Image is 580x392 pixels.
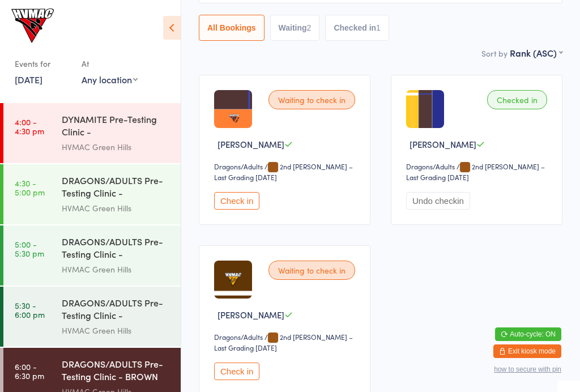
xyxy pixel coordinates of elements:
time: 4:30 - 5:00 pm [15,178,45,197]
div: 1 [376,23,381,32]
button: Exit kiosk mode [493,344,561,358]
button: Checked in1 [325,15,389,41]
div: Waiting to check in [268,90,355,109]
span: / 2nd [PERSON_NAME] – Last Grading [DATE] [406,161,545,182]
div: 2 [307,23,312,32]
time: 6:00 - 6:30 pm [15,362,44,380]
span: [PERSON_NAME] [217,138,284,150]
div: Checked in [487,90,547,109]
button: how to secure with pin [494,365,561,373]
a: 4:00 -4:30 pmDYNAMITE Pre-Testing Clinic - Intermediate/Advance...HVMAC Green Hills [3,103,181,163]
div: DRAGONS/ADULTS Pre-Testing Clinic - (BEGINNERS) [62,174,171,202]
time: 5:00 - 5:30 pm [15,240,44,258]
div: Dragons/Adults [214,161,263,171]
button: Check in [214,363,259,380]
a: 5:30 -6:00 pmDRAGONS/ADULTS Pre-Testing Clinic - ADVANCEDHVMAC Green Hills [3,287,181,347]
time: 5:30 - 6:00 pm [15,301,45,319]
button: Waiting2 [270,15,320,41]
div: Waiting to check in [268,261,355,280]
label: Sort by [481,48,507,59]
div: Events for [15,54,70,73]
button: Undo checkin [406,192,470,210]
div: At [82,54,138,73]
div: HVMAC Green Hills [62,140,171,154]
img: image1750827279.png [406,90,444,128]
div: DRAGONS/ADULTS Pre-Testing Clinic - ADVANCED [62,296,171,324]
div: HVMAC Green Hills [62,263,171,276]
time: 4:00 - 4:30 pm [15,117,44,135]
button: Auto-cycle: ON [495,327,561,341]
a: 5:00 -5:30 pmDRAGONS/ADULTS Pre-Testing Clinic - (INTERMEDIATES...HVMAC Green Hills [3,225,181,286]
a: [DATE] [15,73,42,86]
span: / 2nd [PERSON_NAME] – Last Grading [DATE] [214,161,353,182]
div: Dragons/Adults [214,332,263,342]
div: DRAGONS/ADULTS Pre-Testing Clinic - BROWN BELTS [62,357,171,385]
span: [PERSON_NAME] [217,309,284,321]
img: image1746667909.png [214,261,252,299]
span: / 2nd [PERSON_NAME] – Last Grading [DATE] [214,332,353,352]
button: All Bookings [199,15,265,41]
img: Hunter Valley Martial Arts Centre Green Hills [11,8,54,43]
div: Dragons/Adults [406,161,455,171]
button: Check in [214,192,259,210]
img: image1746073302.png [214,90,252,128]
div: HVMAC Green Hills [62,324,171,337]
div: HVMAC Green Hills [62,202,171,215]
div: DYNAMITE Pre-Testing Clinic - Intermediate/Advance... [62,113,171,140]
div: Any location [82,73,138,86]
span: [PERSON_NAME] [410,138,476,150]
a: 4:30 -5:00 pmDRAGONS/ADULTS Pre-Testing Clinic - (BEGINNERS)HVMAC Green Hills [3,164,181,224]
div: DRAGONS/ADULTS Pre-Testing Clinic - (INTERMEDIATES... [62,235,171,263]
div: Rank (ASC) [510,46,562,59]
